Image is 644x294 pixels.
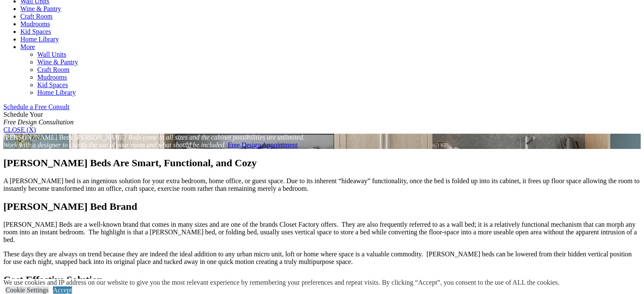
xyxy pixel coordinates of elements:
p: These days they are always on trend because they are indeed the ideal addition to any urban micro... [3,250,641,266]
a: Wine & Pantry [20,5,61,12]
a: Wall Units [37,51,66,58]
a: Wine & Pantry [37,58,78,66]
div: We use cookies and IP address on our website to give you the most relevant experience by remember... [3,279,559,286]
p: A [PERSON_NAME] bed is an ingenious solution for your extra bedroom, home office, or guest space.... [3,177,641,192]
a: CLOSE (X) [3,126,36,133]
a: Craft Room [37,66,69,73]
span: [PERSON_NAME] Beds [3,134,72,141]
a: Free Design Appointment [228,141,298,148]
h2: [PERSON_NAME] Bed Brand [3,201,641,212]
a: Craft Room [20,13,53,20]
a: Accept [53,286,72,294]
a: Cookie Settings [6,286,49,294]
a: Kid Spaces [20,28,51,35]
a: Home Library [20,36,59,43]
strong: [PERSON_NAME] Beds Are Smart, Functional, and Cozy [3,157,257,168]
em: [PERSON_NAME] Beds come in all sizes and the cabinet possibilities are unlimited. Work with a des... [3,134,304,148]
a: Mudrooms [37,74,67,81]
a: Home Library [37,89,76,96]
span: Schedule Your [3,111,74,126]
p: [PERSON_NAME] Beds are a well-known brand that comes in many sizes and are one of the brands Clos... [3,221,641,244]
a: More menu text will display only on big screen [20,43,35,50]
a: Mudrooms [20,20,50,27]
a: Schedule a Free Consult (opens a dropdown menu) [3,103,69,110]
a: Kid Spaces [37,81,68,88]
em: Free Design Consultation [3,118,74,126]
h2: Cost Effective Solution [3,274,641,286]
